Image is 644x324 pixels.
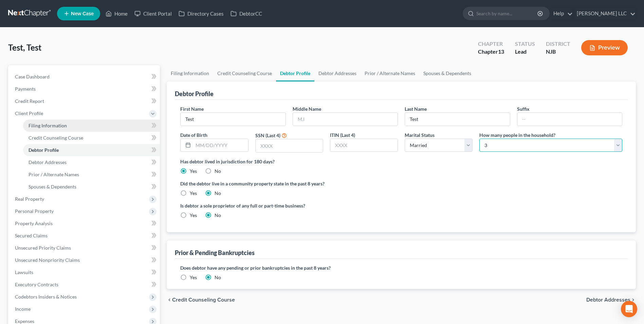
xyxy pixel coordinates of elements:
[15,86,36,92] span: Payments
[586,297,630,303] span: Debtor Addresses
[180,202,398,209] label: Is debtor a sole proprietor of any full or part-time business?
[71,11,94,16] span: New Case
[167,65,213,82] a: Filing Information
[167,297,235,303] button: chevron_left Credit Counseling Course
[23,168,160,181] a: Prior / Alternate Names
[131,7,175,20] a: Client Portal
[10,230,160,242] a: Secured Claims
[573,7,636,20] a: [PERSON_NAME] LLC
[255,132,280,139] label: SSN (Last 4)
[15,245,71,251] span: Unsecured Priority Claims
[586,297,636,303] button: Debtor Addresses chevron_right
[479,131,555,139] label: How many people in the household?
[10,278,160,291] a: Executory Contracts
[405,113,510,126] input: --
[8,42,41,52] span: Test, Test
[180,264,622,271] label: Does debtor have any pending or prior bankruptcies in the past 8 years?
[405,105,427,112] label: Last Name
[405,131,435,139] label: Marital Status
[276,65,314,82] a: Debtor Profile
[175,249,255,257] div: Prior & Pending Bankruptcies
[10,242,160,254] a: Unsecured Priority Claims
[10,254,160,266] a: Unsecured Nonpriority Claims
[361,65,419,82] a: Prior / Alternate Names
[180,180,622,187] label: Did the debtor live in a community property state in the past 8 years?
[15,208,54,214] span: Personal Property
[621,301,637,317] div: Open Intercom Messenger
[180,131,207,139] label: Date of Birth
[215,168,221,175] label: No
[10,71,160,83] a: Case Dashboard
[515,48,535,56] div: Lead
[630,297,636,303] i: chevron_right
[476,7,538,20] input: Search by name...
[29,123,67,128] span: Filing Information
[10,266,160,278] a: Lawsuits
[29,135,83,141] span: Credit Counseling Course
[15,196,44,202] span: Real Property
[175,7,227,20] a: Directory Cases
[23,132,160,144] a: Credit Counseling Course
[581,40,628,55] button: Preview
[227,7,265,20] a: DebtorCC
[102,7,131,20] a: Home
[190,190,197,197] label: Yes
[181,113,285,126] input: --
[190,212,197,219] label: Yes
[15,98,44,104] span: Credit Report
[23,181,160,193] a: Spouses & Dependents
[190,168,197,175] label: Yes
[180,158,622,165] label: Has debtor lived in jurisdiction for 180 days?
[517,105,530,112] label: Suffix
[29,147,59,153] span: Debtor Profile
[419,65,475,82] a: Spouses & Dependents
[10,95,160,107] a: Credit Report
[478,40,504,48] div: Chapter
[15,220,53,226] span: Property Analysis
[15,110,43,116] span: Client Profile
[215,274,221,281] label: No
[23,120,160,132] a: Filing Information
[330,139,398,152] input: XXXX
[29,172,79,177] span: Prior / Alternate Names
[15,74,50,79] span: Case Dashboard
[546,40,570,48] div: District
[23,144,160,156] a: Debtor Profile
[23,156,160,168] a: Debtor Addresses
[167,297,172,303] i: chevron_left
[515,40,535,48] div: Status
[314,65,361,82] a: Debtor Addresses
[256,139,323,152] input: XXXX
[15,257,80,263] span: Unsecured Nonpriority Claims
[550,7,573,20] a: Help
[293,105,321,112] label: Middle Name
[193,139,248,152] input: MM/DD/YYYY
[15,318,34,324] span: Expenses
[10,83,160,95] a: Payments
[15,233,48,238] span: Secured Claims
[15,269,33,275] span: Lawsuits
[215,190,221,197] label: No
[213,65,276,82] a: Credit Counseling Course
[15,306,31,312] span: Income
[29,184,76,190] span: Spouses & Dependents
[517,113,622,126] input: --
[215,212,221,219] label: No
[29,159,67,165] span: Debtor Addresses
[546,48,570,56] div: NJB
[180,105,204,112] label: First Name
[190,274,197,281] label: Yes
[15,294,77,300] span: Codebtors Insiders & Notices
[293,113,398,126] input: M.I
[478,48,504,56] div: Chapter
[498,48,504,55] span: 13
[15,282,58,287] span: Executory Contracts
[175,90,214,98] div: Debtor Profile
[330,131,355,139] label: ITIN (Last 4)
[172,297,235,303] span: Credit Counseling Course
[10,217,160,230] a: Property Analysis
